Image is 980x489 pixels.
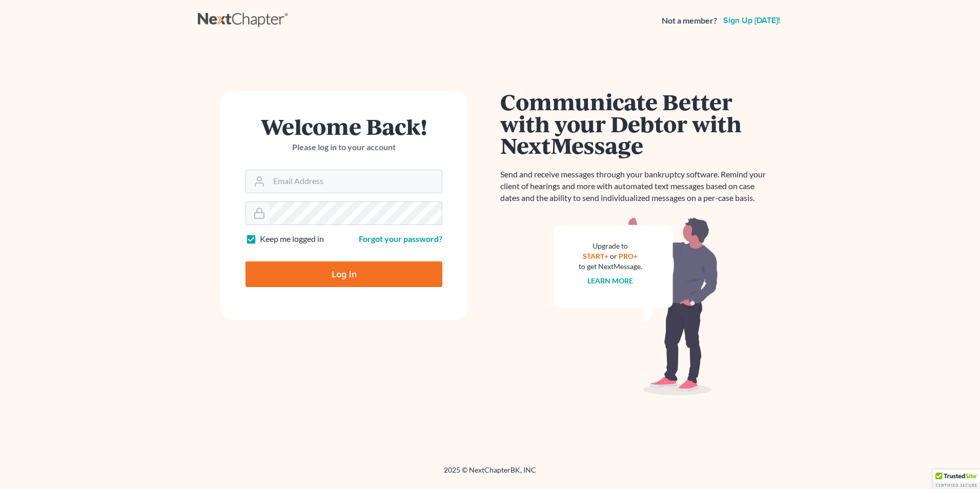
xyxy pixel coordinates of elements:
[579,261,642,272] div: to get NextMessage.
[583,252,609,260] a: START+
[246,261,442,287] input: Log In
[933,470,980,489] div: TrustedSite Certified
[588,276,634,285] a: Learn more
[246,115,442,137] h1: Welcome Back!
[662,15,717,27] strong: Not a member?
[500,169,772,204] p: Send and receive messages through your bankruptcy software. Remind your client of hearings and mo...
[198,465,782,483] div: 2025 © NextChapterBK, INC
[260,233,324,245] label: Keep me logged in
[610,252,618,260] span: or
[579,241,642,251] div: Upgrade to
[269,170,442,193] input: Email Address
[359,234,442,243] a: Forgot your password?
[500,91,772,156] h1: Communicate Better with your Debtor with NextMessage
[721,16,782,25] a: Sign up [DATE]!
[619,252,638,260] a: PRO+
[246,141,442,153] p: Please log in to your account
[554,216,718,396] img: nextmessage_bg-59042aed3d76b12b5cd301f8e5b87938c9018125f34e5fa2b7a6b67550977c72.svg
